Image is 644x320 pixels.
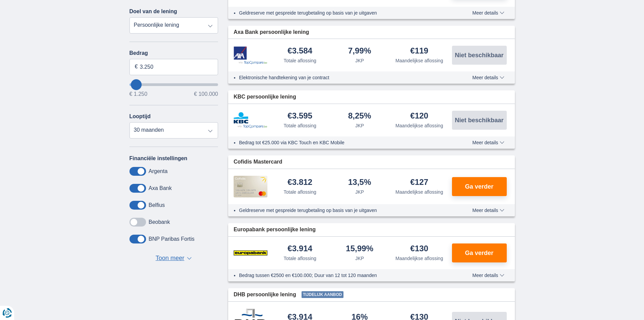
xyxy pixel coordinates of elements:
[239,272,448,279] li: Bedrag tussen €2500 en €100.000; Duur van 12 tot 120 maanden
[467,75,509,80] button: Meer details
[239,9,448,16] li: Geldreserve met gespreide terugbetaling op basis van je uitgaven
[355,57,364,64] div: JKP
[239,139,448,146] li: Bedrag tot €25.000 via KBC Touch en KBC Mobile
[348,112,371,121] div: 8,25%
[234,93,296,101] span: KBC persoonlijke lening
[452,243,507,262] button: Ga verder
[410,47,428,56] div: €119
[234,244,267,261] img: product.pl.alt Europabank
[472,75,504,80] span: Meer details
[239,74,448,81] li: Elektronische handtekening van je contract
[129,113,151,120] label: Looptijd
[396,57,443,64] div: Maandelijkse aflossing
[410,244,428,254] div: €130
[455,117,503,123] span: Niet beschikbaar
[472,140,504,145] span: Meer details
[355,189,364,195] div: JKP
[156,254,184,263] span: Toon meer
[288,244,312,254] div: €3.914
[467,208,509,213] button: Meer details
[234,28,309,36] span: Axa Bank persoonlijke lening
[153,254,194,263] button: Toon meer ▼
[149,219,170,225] label: Beobank
[455,52,503,58] span: Niet beschikbaar
[194,91,218,97] span: € 100.000
[396,122,443,129] div: Maandelijkse aflossing
[135,63,138,71] span: €
[472,273,504,278] span: Meer details
[129,83,218,86] input: wantToBorrow
[355,255,364,262] div: JKP
[465,250,493,256] span: Ga verder
[149,168,168,174] label: Argenta
[284,255,316,262] div: Totale aflossing
[149,185,172,191] label: Axa Bank
[234,46,267,64] img: product.pl.alt Axa Bank
[149,236,195,242] label: BNP Paribas Fortis
[129,50,218,56] label: Bedrag
[234,226,316,234] span: Europabank persoonlijke lening
[302,291,343,298] span: Tijdelijk aanbod
[348,47,371,56] div: 7,99%
[472,208,504,213] span: Meer details
[187,257,192,260] span: ▼
[410,112,428,121] div: €120
[284,122,316,129] div: Totale aflossing
[410,178,428,187] div: €127
[234,176,267,197] img: product.pl.alt Cofidis CC
[348,178,371,187] div: 13,5%
[288,178,312,187] div: €3.812
[467,140,509,145] button: Meer details
[355,122,364,129] div: JKP
[288,112,312,121] div: €3.595
[467,10,509,16] button: Meer details
[472,10,504,15] span: Meer details
[129,155,188,162] label: Financiële instellingen
[284,189,316,195] div: Totale aflossing
[465,184,493,190] span: Ga verder
[239,207,448,214] li: Geldreserve met gespreide terugbetaling op basis van je uitgaven
[346,244,373,254] div: 15,99%
[452,46,507,65] button: Niet beschikbaar
[396,255,443,262] div: Maandelijkse aflossing
[467,273,509,278] button: Meer details
[284,57,316,64] div: Totale aflossing
[129,91,147,97] span: € 1.250
[129,8,177,15] label: Doel van de lening
[396,189,443,195] div: Maandelijkse aflossing
[288,47,312,56] div: €3.584
[149,202,165,208] label: Belfius
[234,158,282,166] span: Cofidis Mastercard
[234,291,296,299] span: DHB persoonlijke lening
[452,177,507,196] button: Ga verder
[452,111,507,130] button: Niet beschikbaar
[234,112,267,128] img: product.pl.alt KBC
